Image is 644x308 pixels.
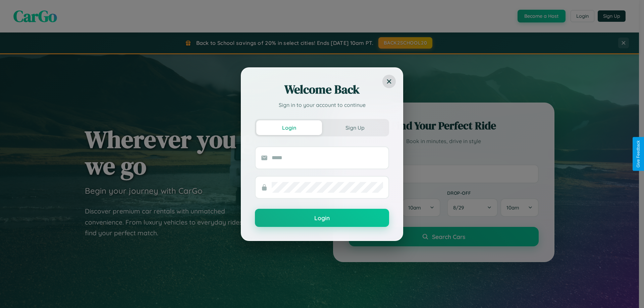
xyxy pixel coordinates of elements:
[255,209,389,227] button: Login
[255,101,389,109] p: Sign in to your account to continue
[322,120,388,135] button: Sign Up
[256,120,322,135] button: Login
[636,140,641,168] div: Give Feedback
[255,81,389,98] h2: Welcome Back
